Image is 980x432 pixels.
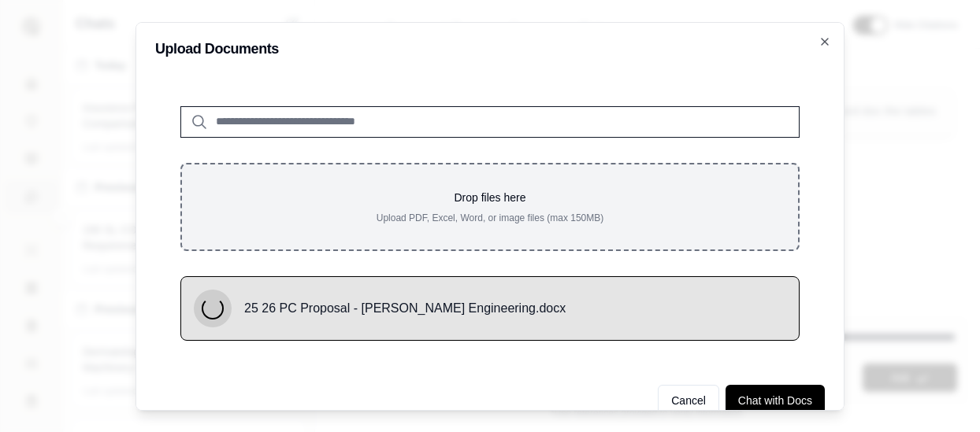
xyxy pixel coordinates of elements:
[244,298,566,317] span: 25 26 PC Proposal - [PERSON_NAME] Engineering.docx
[207,189,773,205] p: Drop files here
[155,41,825,55] h2: Upload Documents
[207,211,773,223] p: Upload PDF, Excel, Word, or image files (max 150MB)
[726,384,825,415] button: Chat with Docs
[658,384,719,415] button: Cancel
